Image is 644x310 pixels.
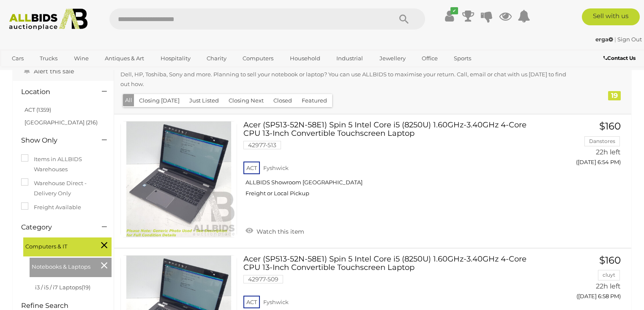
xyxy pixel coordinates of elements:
span: Watch this item [254,228,304,235]
a: Watch this item [243,224,306,237]
label: Freight Available [21,202,81,212]
a: Hospitality [155,51,196,65]
h4: Show Only [21,137,89,144]
h4: Refine Search [21,302,112,310]
a: Contact Us [603,54,638,63]
a: Charity [201,51,232,65]
label: Warehouse Direct - Delivery Only [21,178,105,198]
span: Computers & IT [25,240,89,251]
a: Office [416,51,443,65]
strong: erga [595,36,613,43]
a: Antiques & Art [99,51,150,65]
button: Just Listed [184,94,224,107]
a: ✔ [443,8,456,24]
button: Closing [DATE] [134,94,185,107]
button: Closing Next [224,94,269,107]
a: $160 cluyt 22h left ([DATE] 6:58 PM) [551,255,623,305]
a: ACT (1359) [25,106,51,113]
button: Search [383,8,425,30]
a: Wine [68,51,94,65]
span: Notebooks & Laptops [32,260,95,272]
a: Trucks [34,51,63,65]
a: Alert this sale [21,64,76,77]
i: ✔ [450,7,458,14]
a: Cars [6,51,29,65]
a: Computers [237,51,279,65]
b: Contact Us [603,55,636,61]
a: i3 / i5 / i7 Laptops(19) [35,284,90,291]
span: $160 [599,120,621,132]
a: Sign Out [617,36,642,43]
span: $160 [599,254,621,266]
a: Sell with us [582,8,640,25]
h4: Category [21,224,89,231]
button: Closed [268,94,297,107]
a: Sports [448,51,477,65]
a: Industrial [331,51,368,65]
a: [GEOGRAPHIC_DATA] [6,65,77,79]
div: If you're looking for a notebook or laptop, check out our online auctions. ALLBIDS has an extensi... [120,50,583,92]
img: Allbids.com.au [5,8,92,30]
span: (19) [82,284,90,291]
span: | [614,36,616,43]
h4: Location [21,88,89,96]
a: Jewellery [374,51,411,65]
a: erga [595,36,614,43]
a: $160 Danstores 22h left ([DATE] 6:54 PM) [551,121,623,170]
div: 19 [608,91,621,100]
label: Items in ALLBIDS Warehouses [21,154,105,174]
a: Acer (SP513-52N-58E1) Spin 5 Intel Core i5 (8250U) 1.60GHz-3.40GHz 4-Core CPU 13-Inch Convertible... [250,121,539,203]
a: Household [284,51,326,65]
button: Featured [297,94,332,107]
a: [GEOGRAPHIC_DATA] (216) [25,119,98,126]
button: All [123,94,134,106]
span: Alert this sale [32,67,74,75]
